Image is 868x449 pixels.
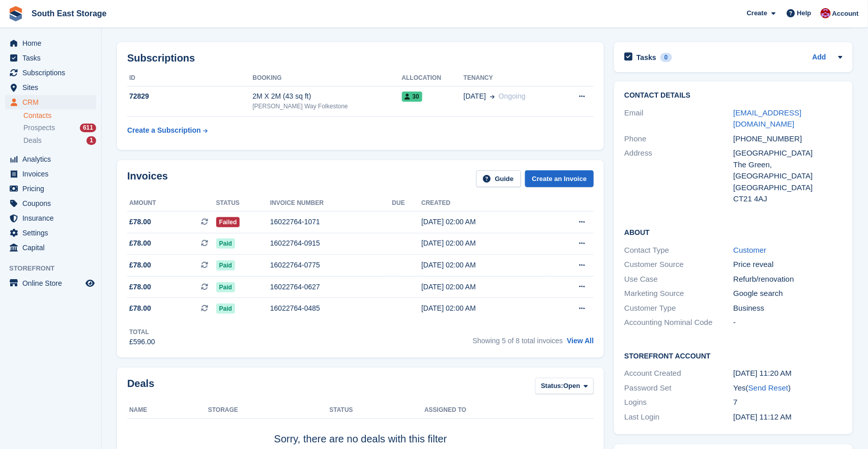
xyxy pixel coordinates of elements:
[84,277,96,289] a: Preview store
[216,260,235,271] span: Paid
[270,195,392,212] th: Invoice number
[252,91,401,102] div: 2M X 2M (43 sq ft)
[252,70,401,86] th: Booking
[734,246,767,254] a: Customer
[129,260,151,271] span: £78.00
[5,36,96,50] a: menu
[821,8,831,18] img: Roger Norris
[129,282,151,292] span: £78.00
[734,317,843,328] div: -
[22,226,83,240] span: Settings
[624,411,733,423] div: Last Login
[660,53,672,62] div: 0
[734,274,843,285] div: Refurb/renovation
[22,167,83,181] span: Invoices
[129,327,155,337] div: Total
[464,91,486,102] span: [DATE]
[624,397,733,408] div: Logins
[624,368,733,379] div: Account Created
[832,9,859,19] span: Account
[23,135,96,146] a: Deals 1
[129,217,151,227] span: £78.00
[5,152,96,166] a: menu
[23,123,55,133] span: Prospects
[563,381,580,391] span: Open
[216,238,235,249] span: Paid
[216,217,240,227] span: Failed
[734,182,843,194] div: [GEOGRAPHIC_DATA]
[127,402,208,418] th: Name
[464,70,561,86] th: Tenancy
[27,5,111,22] a: South East Storage
[22,152,83,166] span: Analytics
[127,91,252,102] div: 72829
[129,303,151,314] span: £78.00
[525,170,594,187] a: Create an Invoice
[734,368,843,379] div: [DATE] 11:20 AM
[22,241,83,255] span: Capital
[5,241,96,255] a: menu
[127,121,208,140] a: Create a Subscription
[274,433,447,444] span: Sorry, there are no deals with this filter
[402,70,464,86] th: Allocation
[499,92,526,100] span: Ongoing
[748,383,788,392] a: Send Reset
[747,8,767,18] span: Create
[270,238,392,249] div: 16022764-0915
[80,124,96,132] div: 611
[624,303,733,314] div: Customer Type
[22,80,83,95] span: Sites
[392,195,422,212] th: Due
[86,136,96,145] div: 1
[624,107,733,130] div: Email
[746,383,791,392] span: ( )
[129,337,155,347] div: £596.00
[127,195,216,212] th: Amount
[797,8,812,18] span: Help
[22,66,83,80] span: Subscriptions
[421,282,545,292] div: [DATE] 02:00 AM
[734,382,843,394] div: Yes
[734,259,843,271] div: Price reveal
[270,217,392,227] div: 16022764-1071
[734,133,843,145] div: [PHONE_NUMBER]
[624,133,733,145] div: Phone
[535,378,594,395] button: Status: Open
[734,193,843,205] div: CT21 4AJ
[129,238,151,249] span: £78.00
[5,66,96,80] a: menu
[23,123,96,133] a: Prospects 611
[5,167,96,181] a: menu
[22,211,83,225] span: Insurance
[402,92,422,102] span: 30
[421,195,545,212] th: Created
[252,102,401,111] div: [PERSON_NAME] Way Folkestone
[734,288,843,300] div: Google search
[636,53,656,62] h2: Tasks
[624,227,843,237] h2: About
[624,317,733,328] div: Accounting Nominal Code
[734,397,843,408] div: 7
[216,282,235,292] span: Paid
[5,196,96,211] a: menu
[127,52,594,64] h2: Subscriptions
[208,402,330,418] th: Storage
[270,260,392,271] div: 16022764-0775
[22,36,83,50] span: Home
[734,412,792,421] time: 2025-02-18 11:12:06 UTC
[813,52,826,64] a: Add
[22,51,83,65] span: Tasks
[473,337,563,345] span: Showing 5 of 8 total invoices
[734,147,843,159] div: [GEOGRAPHIC_DATA]
[624,382,733,394] div: Password Set
[5,80,96,95] a: menu
[22,196,83,211] span: Coupons
[23,136,42,145] span: Deals
[421,217,545,227] div: [DATE] 02:00 AM
[734,108,802,129] a: [EMAIL_ADDRESS][DOMAIN_NAME]
[624,350,843,361] h2: Storefront Account
[330,402,425,418] th: Status
[624,259,733,271] div: Customer Source
[421,303,545,314] div: [DATE] 02:00 AM
[270,303,392,314] div: 16022764-0485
